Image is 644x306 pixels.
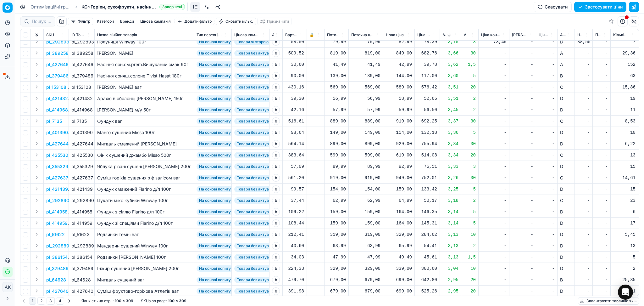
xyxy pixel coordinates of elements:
button: pl_153108 [46,84,66,90]
div: 589,00 [386,84,412,90]
span: Назва лінійки товарів [97,32,137,37]
div: - [481,129,507,136]
div: 117,00 [417,73,437,79]
span: [PERSON_NAME] за 7 днів [512,32,527,37]
span: Ціна з плановою націнкою [417,32,431,37]
button: Expand [33,196,41,204]
p: pl_386154 [46,254,68,260]
div: pl_7135 [71,118,92,124]
p: pl_427644 [46,141,69,147]
button: pl_414968 [46,107,68,113]
div: 919,00 [386,118,412,124]
span: На основі попиту [197,61,233,68]
div: 3,45 [442,107,458,113]
button: Go to next page [65,297,73,305]
strong: 309 [179,298,186,303]
div: 3,66 [442,50,458,56]
div: - [481,61,507,68]
button: pl_389258 [46,50,69,56]
div: 149,00 [351,129,380,136]
span: b [272,140,280,148]
div: - [481,95,507,102]
button: Expand [33,106,41,113]
button: Expand [33,117,41,125]
button: Expand [33,94,41,102]
div: 152 [613,61,636,68]
button: Expand [33,264,41,272]
div: pl_292893 [71,39,92,45]
span: ID Товарної лінійки [71,32,86,37]
div: 576,42 [417,84,437,90]
span: b [272,61,280,68]
strong: 309 [126,298,133,303]
span: KC~Горіхи, сухофрукти, насіння - tier_1 [81,4,157,10]
div: 3,75 [442,39,458,45]
button: pl_427640 [46,288,69,294]
span: b [272,49,280,57]
span: На основі попиту [197,129,233,136]
span: Товари без актуального моніторингу [234,129,308,136]
span: Тип переоцінки [197,32,223,37]
p: pl_7135 [46,118,62,124]
button: Категорії [94,18,116,25]
div: - [577,129,590,136]
div: 509,52 [285,50,304,56]
button: pl_379489 [46,265,69,272]
span: b [272,129,280,136]
div: 20 [464,84,476,90]
div: - [539,107,555,113]
button: Завантажити таблицю як... [578,297,639,305]
div: 56,50 [417,107,437,113]
div: - [595,84,608,90]
button: 4 [56,297,64,305]
div: 144,00 [386,73,412,79]
div: 3,51 [442,95,458,102]
div: 889,00 [351,118,380,124]
span: b [272,117,280,125]
div: Манго сушений Misso 100г [97,129,191,136]
div: [PERSON_NAME] [97,50,191,56]
button: Expand [33,128,41,136]
div: A [560,61,572,68]
div: 39,30 [285,95,304,102]
div: D [560,39,572,45]
div: - [577,73,590,79]
button: pl_379486 [46,73,69,79]
div: - [595,118,608,124]
div: 90,00 [285,73,304,79]
button: Expand all [33,31,41,39]
button: 1 [29,297,36,305]
span: Вартість [285,32,298,37]
p: pl_355329 [46,163,68,170]
div: - [512,39,533,45]
span: 🔒 [309,32,314,37]
div: pl_389258 [71,50,92,56]
span: Атрибут товару [272,32,274,37]
span: На основі попиту [197,39,233,45]
div: 3,62 [442,61,458,68]
p: pl_421432 [46,95,68,102]
button: Expand [33,276,41,283]
button: Додати фільтр [175,18,214,25]
div: - [512,95,533,102]
span: На основі попиту [197,73,233,79]
div: D [560,95,572,102]
div: 569,00 [327,84,346,90]
button: Expand [33,174,41,181]
div: - [512,129,533,136]
button: pl_51622 [46,231,65,238]
div: 57,99 [351,107,380,113]
div: - [512,118,533,124]
div: 3,60 [442,73,458,79]
span: b [272,38,280,46]
div: - [577,84,590,90]
span: Ціна конкурента (Сільпо) [481,32,500,37]
div: - [595,39,608,45]
p: pl_292889 [46,243,69,249]
span: Товари без актуального моніторингу [234,95,308,102]
div: - [539,61,555,68]
div: - [595,61,608,68]
button: pl_414959 [46,220,68,226]
div: A [560,50,572,56]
